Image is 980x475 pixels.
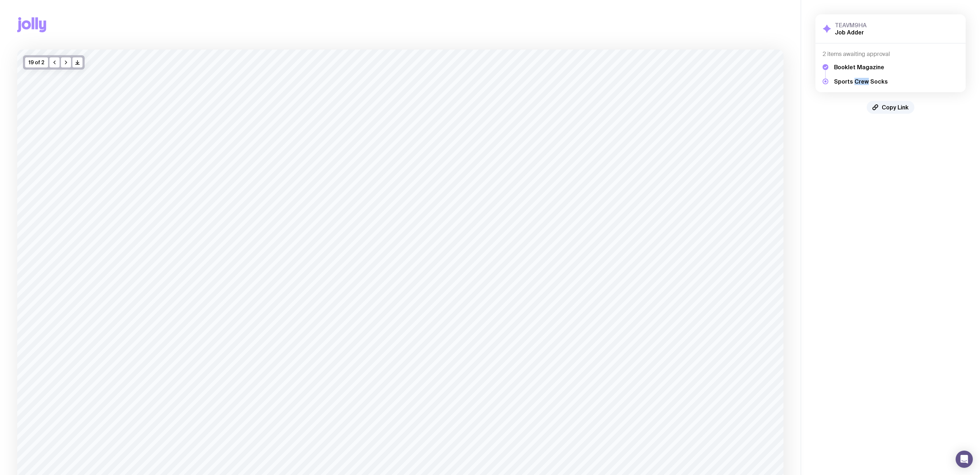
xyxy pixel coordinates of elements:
h3: TEAVM9HA [835,22,867,29]
h4: 2 items awaiting approval [823,51,958,58]
span: Copy Link [882,104,909,111]
h5: Sports Crew Socks [834,78,888,85]
h5: Booklet Magazine [834,64,888,71]
button: Copy Link [867,101,914,114]
div: Open Intercom Messenger [956,451,973,468]
h2: Job Adder [835,29,867,36]
g: /> /> [76,61,80,65]
button: />/> [72,57,82,67]
div: 19 of 2 [25,57,48,67]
